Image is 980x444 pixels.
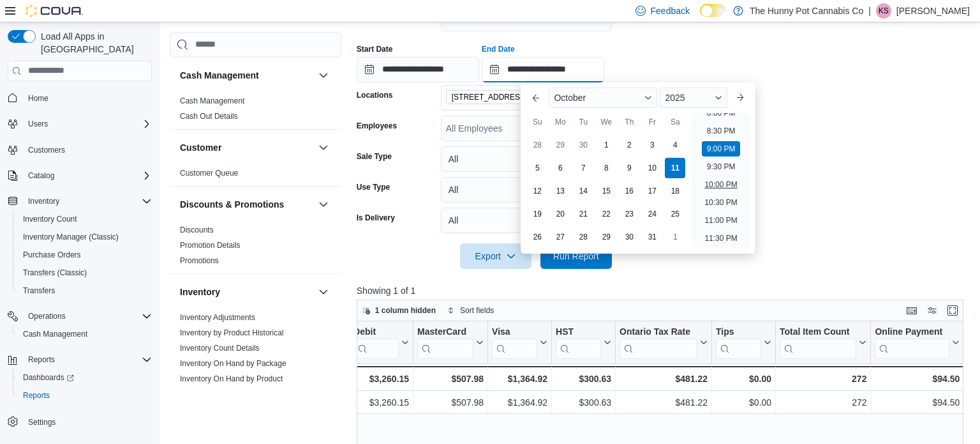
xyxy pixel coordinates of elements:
div: Tips [716,326,761,358]
div: day-19 [527,204,547,224]
button: Cash Management [13,325,157,343]
button: Previous Month [526,88,546,108]
div: HST [556,326,601,358]
button: Cash Management [180,69,313,82]
span: Inventory Manager (Classic) [23,232,119,242]
div: Tips [716,326,761,338]
label: Use Type [357,182,390,192]
span: Reports [23,352,152,367]
a: Inventory On Hand by Product [180,374,283,383]
li: 9:00 PM [702,141,741,157]
span: Catalog [28,171,54,181]
div: $94.50 [875,395,960,410]
span: Operations [28,311,66,321]
button: Customer [180,141,313,154]
button: Transfers (Classic) [13,264,157,282]
div: day-24 [642,204,662,224]
div: day-1 [665,227,685,247]
li: 9:30 PM [702,159,741,174]
span: Inventory On Hand by Product [180,374,283,384]
label: Start Date [357,44,393,54]
span: 1 column hidden [375,305,436,316]
label: Employees [357,121,397,131]
h3: Inventory [180,286,220,298]
span: Transfers [18,283,152,298]
button: Inventory [23,194,64,209]
div: Customer [170,165,341,186]
div: day-30 [573,135,593,155]
div: day-25 [665,204,685,224]
button: Home [3,89,157,107]
button: Discounts & Promotions [180,198,313,211]
a: Reports [18,388,55,403]
span: Inventory Count Details [180,343,260,353]
a: Inventory Count [18,211,82,227]
div: day-5 [527,158,547,178]
span: Cash Management [18,326,152,342]
a: Home [23,91,54,106]
button: HST [556,326,611,358]
div: Visa [492,326,537,358]
div: day-3 [642,135,662,155]
li: 8:00 PM [702,105,741,121]
span: Home [28,93,48,103]
button: Reports [13,387,157,404]
ul: Time [692,113,750,249]
div: day-22 [596,204,616,224]
div: Su [527,112,547,132]
div: Button. Open the month selector. October is currently selected. [549,88,657,108]
span: Customer Queue [180,168,238,178]
span: Cash Management [23,329,87,339]
span: Inventory Adjustments [180,312,255,323]
div: Ontario Tax Rate [620,326,697,358]
div: Total Item Count [780,326,856,358]
span: Cash Out Details [180,111,238,121]
div: Debit [353,326,399,358]
div: Cash Management [170,93,341,129]
a: Cash Management [180,96,244,105]
button: Keyboard shortcuts [904,303,919,318]
span: Inventory Count [18,211,152,227]
a: Dashboards [13,369,157,387]
button: All [441,177,612,203]
div: day-10 [642,158,662,178]
button: Run Report [540,243,612,269]
span: Purchase Orders [23,250,81,260]
span: Inventory [28,196,59,206]
label: End Date [482,44,515,54]
input: Press the down key to enter a popover containing a calendar. Press the escape key to close the po... [482,57,604,82]
span: Cash Management [180,96,244,106]
a: Inventory Manager (Classic) [18,229,124,245]
div: Sa [665,112,685,132]
div: Tu [573,112,593,132]
button: Customers [3,141,157,159]
a: Transfers (Classic) [18,265,92,280]
div: $0.00 [716,395,771,410]
span: Settings [28,417,56,427]
span: Home [23,90,152,106]
span: Inventory by Product Historical [180,328,284,338]
div: Th [619,112,639,132]
span: Dark Mode [700,17,701,18]
label: Locations [357,90,393,100]
span: 2500 Hurontario St [446,90,544,104]
p: The Hunny Pot Cannabis Co [750,3,863,19]
div: $94.50 [875,371,960,387]
span: Reports [28,355,55,365]
a: Inventory Adjustments [180,313,255,322]
input: Dark Mode [700,4,727,17]
div: Visa [492,326,537,338]
a: Customers [23,142,70,158]
a: Inventory Count Details [180,344,260,353]
a: Inventory Transactions [180,390,257,399]
img: Cova [26,4,83,17]
button: Export [460,243,531,269]
label: Is Delivery [357,213,395,223]
div: day-16 [619,181,639,201]
a: Cash Management [18,326,93,342]
li: 8:30 PM [702,123,741,139]
div: day-9 [619,158,639,178]
div: We [596,112,616,132]
div: 272 [780,371,866,387]
div: Discounts & Promotions [170,222,341,273]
